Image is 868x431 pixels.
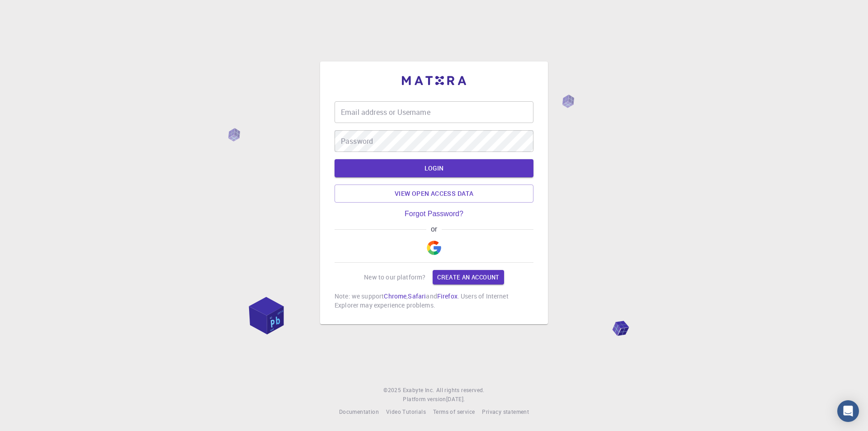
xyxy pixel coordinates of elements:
[403,386,434,395] a: Exabyte Inc.
[383,386,402,395] span: © 2025
[335,292,533,310] p: Note: we support , and . Users of Internet Explorer may experience problems.
[364,273,425,282] p: New to our platform?
[408,292,426,300] a: Safari
[403,386,434,393] span: Exabyte Inc.
[433,407,475,417] a: Terms of service
[482,408,529,415] span: Privacy statement
[339,407,379,417] a: Documentation
[335,159,533,177] button: LOGIN
[403,395,446,404] span: Platform version
[433,408,475,415] span: Terms of service
[437,292,458,300] a: Firefox
[426,225,441,233] span: or
[446,395,465,403] span: [DATE] .
[837,400,859,422] div: Open Intercom Messenger
[339,408,379,415] span: Documentation
[405,210,463,218] a: Forgot Password?
[433,270,504,284] a: Create an account
[482,407,529,417] a: Privacy statement
[436,386,485,395] span: All rights reserved.
[386,408,426,415] span: Video Tutorials
[386,407,426,417] a: Video Tutorials
[384,292,406,300] a: Chrome
[335,185,533,203] a: View open access data
[427,241,441,255] img: Google
[446,395,465,404] a: [DATE].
